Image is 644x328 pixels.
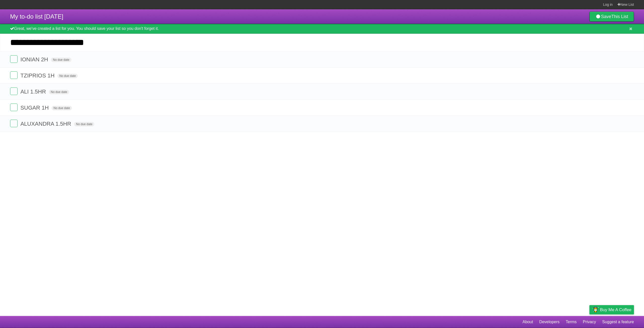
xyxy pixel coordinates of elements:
span: Buy me a coffee [600,305,631,314]
span: SUGAR 1H [20,105,50,111]
span: ALUXANDRA 1.5HR [20,121,72,127]
a: Suggest a feature [602,317,634,327]
label: Done [10,87,18,95]
a: Terms [566,317,577,327]
b: This List [611,14,628,19]
span: No due date [74,122,94,126]
label: Done [10,104,18,111]
img: Buy me a coffee [592,305,599,314]
span: ALI 1.5HR [20,88,47,95]
span: IONIAN 2H [20,56,49,63]
span: TZIPRIOS 1H [20,72,56,79]
label: Done [10,120,18,127]
span: No due date [52,106,72,110]
label: Done [10,71,18,79]
label: Done [10,55,18,63]
span: No due date [51,58,71,62]
a: Developers [539,317,559,327]
a: About [522,317,533,327]
a: SaveThis List [589,12,634,22]
a: Buy me a coffee [589,305,634,314]
span: No due date [57,74,78,78]
span: No due date [49,90,69,94]
a: Privacy [583,317,596,327]
span: My to-do list [DATE] [10,13,63,20]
